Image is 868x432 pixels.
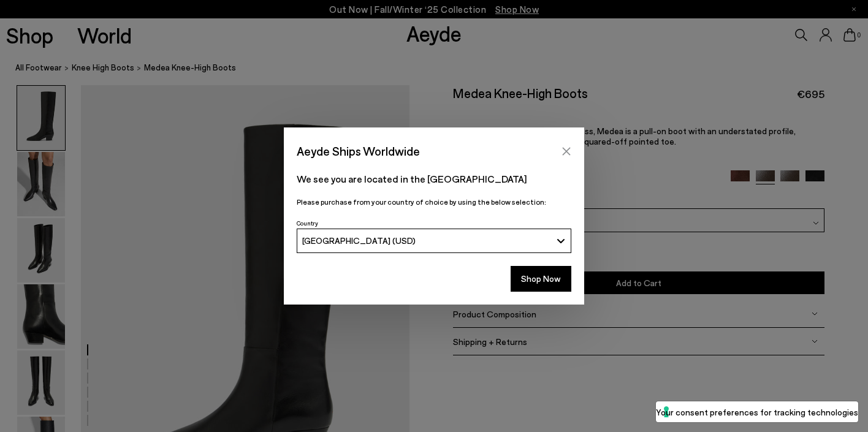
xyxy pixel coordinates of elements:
[297,140,420,162] span: Aeyde Ships Worldwide
[656,401,858,422] button: Your consent preferences for tracking technologies
[557,142,576,161] button: Close
[297,196,571,208] p: Please purchase from your country of choice by using the below selection:
[297,219,318,227] span: Country
[656,406,858,419] label: Your consent preferences for tracking technologies
[511,266,571,292] button: Shop Now
[297,172,571,186] p: We see you are located in the [GEOGRAPHIC_DATA]
[302,235,416,246] span: [GEOGRAPHIC_DATA] (USD)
